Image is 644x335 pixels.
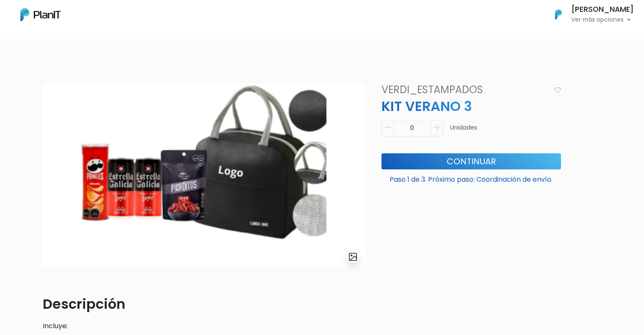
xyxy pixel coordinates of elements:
button: Continuar [381,153,561,169]
img: heart_icon [554,87,561,93]
img: gallery-light [348,252,358,262]
p: Paso 1 de 3. Próximo paso: Coordinación de envío. [381,171,561,185]
h6: [PERSON_NAME] [571,6,634,14]
p: Incluye: [43,321,365,331]
p: Ver más opciones [571,17,634,23]
button: PlanIt Logo [PERSON_NAME] Ver más opciones [544,3,634,25]
img: PlanIt Logo [549,5,568,24]
p: KIT VERANO 3 [376,96,566,116]
img: PlanIt Logo [20,8,61,21]
p: Unidades [450,123,477,140]
img: Captura_de_pantalla_2025-09-09_101044.png [43,84,365,267]
p: Descripción [43,294,365,314]
h4: VERDI_ESTAMPADOS [376,84,550,96]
